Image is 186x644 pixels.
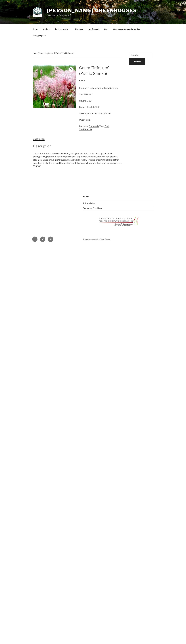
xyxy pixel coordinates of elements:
[33,52,38,54] a: Home
[30,26,40,32] a: Home
[79,93,122,96] p: Sun: Part Sun
[129,52,153,74] aside: Blog Sidebar
[79,87,122,90] p: Bloom Time: Late Spring/Early Summer
[30,26,156,39] nav: Top Menu
[47,8,137,13] a: [PERSON_NAME] Greenhouses
[33,65,76,108] img: Geum 'Trifolium' (Prairie Smoke)
[33,138,45,140] a: Description
[53,26,72,32] a: Environmental
[83,196,154,198] h2: Legal
[47,14,137,17] p: "We deal to meet again"
[32,237,76,243] nav: Footer Social Links Menu
[73,26,86,32] a: Checkout
[33,152,48,155] em: Geum triflorum
[33,144,122,149] h2: Description
[83,207,102,209] a: Terms and Conditions
[79,65,122,76] h1: Geum ‘Trifolium’ (Prairie Smoke)
[41,26,53,32] a: Media
[83,128,92,131] a: Perennial
[102,26,111,32] a: Cart
[83,238,110,240] a: Proudly powered by WordPress
[79,118,122,122] p: Out of stock
[79,79,85,82] bdi: 5.49
[33,52,122,58] nav: Breadcrumb
[79,112,122,115] p: Soil Requirements: Well-drained
[111,26,143,32] a: Greenhouses/property for Sale
[69,67,74,72] a: View full-screen image gallery
[89,125,99,127] a: Perennials
[79,99,122,102] p: Height: 6-18″
[86,26,102,32] a: My Account
[30,32,48,39] a: Storage Space
[79,125,99,127] span: Category:
[129,58,145,65] button: Search
[79,79,80,82] span: $
[129,52,153,58] input: Search products…
[32,192,154,237] aside: Footer
[83,202,95,204] a: Privacy Policy
[33,151,122,169] td: is a [DEMOGRAPHIC_DATA] native prairie plant. Perhaps its most distinguishing feature is not the ...
[79,106,122,109] p: Colour: Reddish Pink
[33,6,42,17] img: Burt's Greenhouses
[83,201,154,211] nav: Legal
[39,52,47,54] a: Perennials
